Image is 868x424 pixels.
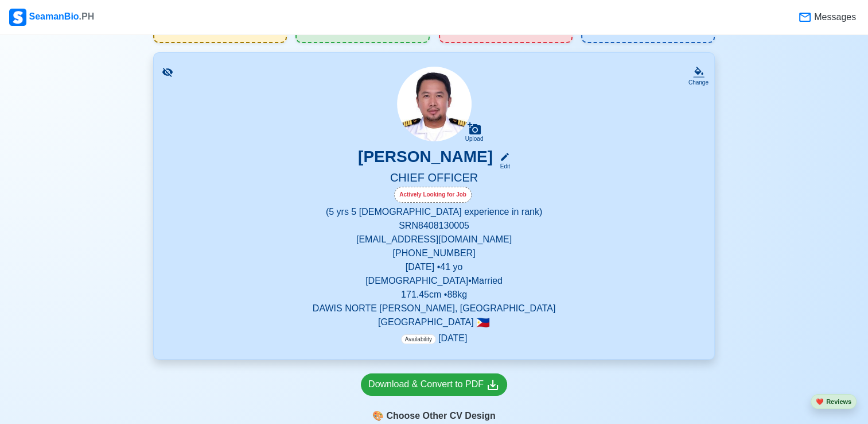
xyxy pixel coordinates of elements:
[495,162,510,171] div: Edit
[168,219,700,233] p: SRN 8408130005
[9,9,94,26] div: SeamanBio
[168,315,700,329] p: [GEOGRAPHIC_DATA]
[811,394,857,410] button: heartReviews
[812,10,856,24] span: Messages
[401,334,436,344] span: Availability
[168,233,700,246] p: [EMAIL_ADDRESS][DOMAIN_NAME]
[476,317,490,328] span: 🇵🇭
[394,187,472,203] div: Actively Looking for Job
[168,246,700,260] p: [PHONE_NUMBER]
[168,205,700,219] p: (5 yrs 5 [DEMOGRAPHIC_DATA] experience in rank)
[79,11,95,21] span: .PH
[168,171,700,187] h5: CHIEF OFFICER
[401,332,467,345] p: [DATE]
[372,409,384,423] span: paint
[9,9,26,26] img: Logo
[688,78,709,87] div: Change
[361,373,507,396] a: Download & Convert to PDF
[368,377,500,392] div: Download & Convert to PDF
[168,288,700,302] p: 171.45 cm • 88 kg
[168,302,700,315] p: DAWIS NORTE [PERSON_NAME], [GEOGRAPHIC_DATA]
[168,274,700,288] p: [DEMOGRAPHIC_DATA] • Married
[465,136,484,142] div: Upload
[168,260,700,274] p: [DATE] • 41 yo
[358,147,493,171] h3: [PERSON_NAME]
[816,398,824,405] span: heart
